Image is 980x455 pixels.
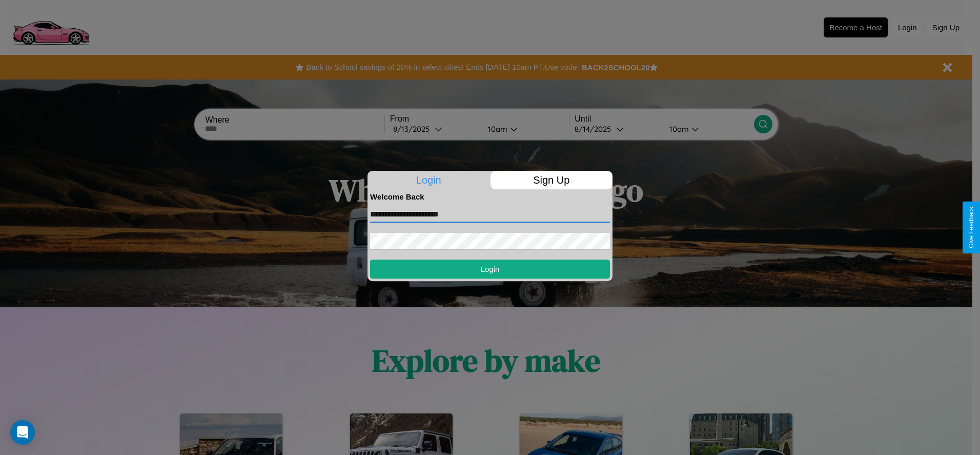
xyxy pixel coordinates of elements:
[367,171,490,189] p: Login
[968,207,975,248] div: Give Feedback
[370,260,610,279] button: Login
[491,171,613,189] p: Sign Up
[370,192,610,201] h4: Welcome Back
[10,420,35,445] div: Open Intercom Messenger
